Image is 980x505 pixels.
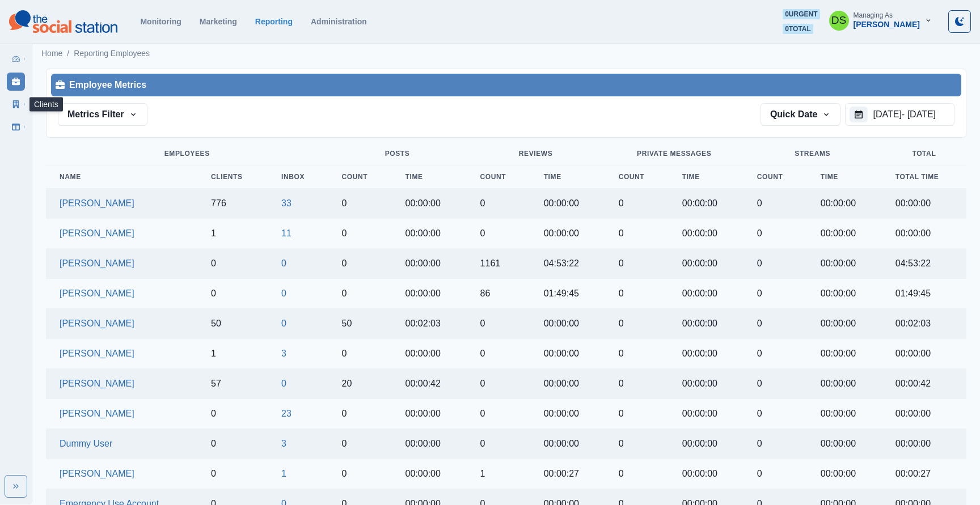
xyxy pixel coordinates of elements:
td: 00:00:00 [669,219,744,249]
td: 04:53:22 [530,249,605,279]
td: 0 [744,369,807,399]
td: 0 [744,249,807,279]
button: Expand [5,475,27,498]
td: 0 [605,279,669,309]
td: 00:00:00 [669,279,744,309]
th: Total [882,142,966,165]
td: 00:00:00 [807,189,882,219]
td: 0 [605,399,669,429]
td: 0 [197,429,268,459]
p: [PERSON_NAME] [60,228,184,239]
td: 1 [197,219,268,249]
td: 0 [467,399,530,429]
div: Employee Metrics [56,78,957,92]
td: 00:00:00 [392,429,467,459]
p: [PERSON_NAME] [60,288,184,299]
td: 00:00:00 [392,279,467,309]
td: 0 [744,219,807,249]
a: Clients [7,95,25,113]
td: 00:00:00 [392,459,467,489]
td: 00:00:00 [530,339,605,369]
td: 0 [467,369,530,399]
td: 0 [467,219,530,249]
td: 00:00:00 [807,369,882,399]
td: 00:00:27 [882,459,966,489]
th: Posts [328,142,467,165]
th: Count [467,165,530,189]
td: 0 [197,279,268,309]
a: 11 [281,228,315,239]
td: 04:53:22 [882,249,966,279]
td: 0 [467,339,530,369]
td: 00:00:00 [669,369,744,399]
td: 00:00:00 [807,309,882,339]
th: Total Time [882,165,966,189]
td: 50 [197,309,268,339]
td: 0 [744,309,807,339]
td: 57 [197,369,268,399]
th: Time [530,165,605,189]
a: Administration [311,17,367,26]
a: Marketing [200,17,237,26]
a: Monitoring [140,17,181,26]
td: 0 [328,189,392,219]
p: [PERSON_NAME] [60,348,184,359]
th: Inbox [268,165,328,189]
a: [PERSON_NAME] [60,408,184,419]
td: 0 [605,309,669,339]
a: Employees [7,73,25,91]
td: 00:00:00 [669,429,744,459]
a: 3 [281,348,315,359]
a: 1 [281,468,315,479]
td: 0 [467,309,530,339]
td: 00:00:00 [882,399,966,429]
button: Calendar [850,107,868,122]
td: 0 [605,369,669,399]
a: 33 [281,198,315,209]
td: 00:00:00 [392,339,467,369]
th: Count [605,165,669,189]
td: 20 [328,369,392,399]
td: 00:00:00 [392,219,467,249]
button: Managing As[PERSON_NAME] [820,9,941,32]
a: [PERSON_NAME] [60,258,184,269]
a: 0 [281,258,315,269]
td: 0 [744,429,807,459]
td: 00:00:00 [530,399,605,429]
td: 1 [467,459,530,489]
nav: breadcrumb [41,48,150,60]
td: 00:00:00 [530,429,605,459]
td: 00:00:42 [882,369,966,399]
td: 0 [605,249,669,279]
td: 00:00:00 [807,219,882,249]
p: 0 [281,318,315,329]
td: 00:00:00 [882,189,966,219]
a: Home [41,48,62,60]
p: [PERSON_NAME] [60,468,184,479]
th: Time [807,165,882,189]
th: Streams [744,142,882,165]
td: 0 [744,339,807,369]
td: 00:00:00 [807,249,882,279]
td: 0 [197,459,268,489]
a: 3 [281,438,315,449]
td: 00:02:03 [392,309,467,339]
td: 0 [328,279,392,309]
p: [DATE] - [DATE] [873,108,936,121]
td: 1161 [467,249,530,279]
p: [PERSON_NAME] [60,198,184,209]
td: 00:00:00 [530,309,605,339]
a: Dummy User [60,438,184,449]
td: 0 [467,429,530,459]
td: 0 [605,189,669,219]
a: Operations [7,50,25,68]
td: 00:00:00 [882,339,966,369]
td: 0 [744,279,807,309]
a: [PERSON_NAME] [60,318,184,329]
